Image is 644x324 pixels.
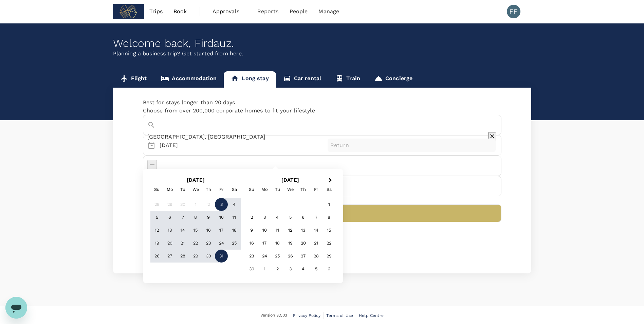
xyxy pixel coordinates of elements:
[154,71,224,88] a: Accommodation
[215,211,228,224] div: Choose Friday, October 10th, 2025
[297,250,310,263] div: Choose Thursday, November 27th, 2025
[271,263,284,275] div: Choose Tuesday, December 2nd, 2025
[293,313,320,318] span: Privacy Policy
[176,237,189,250] div: Choose Tuesday, October 21st, 2025
[326,312,353,319] a: Terms of Use
[215,183,228,196] div: Friday
[150,198,163,211] div: Not available Sunday, September 28th, 2025
[271,183,284,196] div: Tuesday
[202,250,215,263] div: Choose Thursday, October 30th, 2025
[189,211,202,224] div: Choose Wednesday, October 8th, 2025
[323,237,335,250] div: Choose Saturday, November 22nd, 2025
[328,71,367,88] a: Train
[310,224,323,237] div: Choose Friday, November 14th, 2025
[113,4,144,19] img: Subdimension Pte Ltd
[330,141,493,149] p: Return
[284,183,297,196] div: Wednesday
[215,198,228,211] div: Not available Friday, October 3rd, 2025
[202,211,215,224] div: Choose Thursday, October 9th, 2025
[5,297,27,319] iframe: Button to launch messaging window
[297,263,310,275] div: Choose Thursday, December 4th, 2025
[163,198,176,211] div: Not available Monday, September 29th, 2025
[245,183,258,196] div: Sunday
[323,211,335,224] div: Choose Saturday, November 8th, 2025
[323,183,335,196] div: Saturday
[326,175,336,186] button: Next Month
[150,237,163,250] div: Choose Sunday, October 19th, 2025
[228,198,241,211] div: Choose Saturday, October 4th, 2025
[163,224,176,237] div: Choose Monday, October 13th, 2025
[189,183,202,196] div: Wednesday
[163,250,176,263] div: Choose Monday, October 27th, 2025
[284,237,297,250] div: Choose Wednesday, November 19th, 2025
[271,224,284,237] div: Choose Tuesday, November 11th, 2025
[176,183,189,196] div: Tuesday
[215,224,228,237] div: Choose Friday, October 17th, 2025
[176,224,189,237] div: Choose Tuesday, October 14th, 2025
[297,224,310,237] div: Choose Thursday, November 13th, 2025
[496,138,498,139] button: Open
[293,312,320,319] a: Privacy Policy
[359,313,384,318] span: Help Centre
[173,7,187,16] span: Book
[189,198,202,211] div: Not available Wednesday, October 1st, 2025
[258,224,271,237] div: Choose Monday, November 10th, 2025
[258,183,271,196] div: Monday
[157,139,325,152] div: [DATE]
[189,250,202,263] div: Choose Wednesday, October 29th, 2025
[326,313,353,318] span: Terms of Use
[228,183,241,196] div: Saturday
[228,237,241,250] div: Choose Saturday, October 25th, 2025
[297,183,310,196] div: Thursday
[245,250,258,263] div: Choose Sunday, November 23rd, 2025
[228,211,241,224] div: Choose Saturday, October 11th, 2025
[507,5,520,18] div: FF
[176,250,189,263] div: Choose Tuesday, October 28th, 2025
[150,183,163,196] div: Sunday
[245,237,258,250] div: Choose Sunday, November 16th, 2025
[271,237,284,250] div: Choose Tuesday, November 18th, 2025
[202,183,215,196] div: Thursday
[323,263,335,275] div: Choose Saturday, December 6th, 2025
[150,198,241,263] div: Month October, 2025
[189,237,202,250] div: Choose Wednesday, October 22nd, 2025
[149,7,163,16] span: Trips
[488,132,496,141] button: Clear
[271,250,284,263] div: Choose Tuesday, November 25th, 2025
[310,183,323,196] div: Friday
[310,250,323,263] div: Choose Friday, November 28th, 2025
[202,198,215,211] div: Not available Thursday, October 2nd, 2025
[297,237,310,250] div: Choose Thursday, November 20th, 2025
[323,224,335,237] div: Choose Saturday, November 15th, 2025
[257,7,279,16] span: Reports
[258,237,271,250] div: Choose Monday, November 17th, 2025
[258,263,271,275] div: Choose Monday, December 1st, 2025
[150,224,163,237] div: Choose Sunday, October 12th, 2025
[202,224,215,237] div: Choose Thursday, October 16th, 2025
[245,224,258,237] div: Choose Sunday, November 9th, 2025
[318,7,339,16] span: Manage
[297,211,310,224] div: Choose Thursday, November 6th, 2025
[143,107,501,115] p: Choose from over 200,000 corporate homes to fit your lifestyle
[150,250,163,263] div: Choose Sunday, October 26th, 2025
[213,7,246,16] span: Approvals
[113,71,154,88] a: Flight
[258,211,271,224] div: Choose Monday, November 3rd, 2025
[202,237,215,250] div: Choose Thursday, October 23rd, 2025
[258,250,271,263] div: Choose Monday, November 24th, 2025
[143,98,501,107] p: Best for stays longer than 20 days
[243,177,338,183] h2: [DATE]
[113,50,531,58] p: Planning a business trip? Get started from here.
[284,211,297,224] div: Choose Wednesday, November 5th, 2025
[284,224,297,237] div: Choose Wednesday, November 12th, 2025
[147,160,157,170] button: decrease
[163,211,176,224] div: Choose Monday, October 6th, 2025
[147,131,478,142] input: Where would you like to go
[215,250,228,263] div: Choose Friday, October 31st, 2025
[228,224,241,237] div: Choose Saturday, October 18th, 2025
[176,211,189,224] div: Choose Tuesday, October 7th, 2025
[310,263,323,275] div: Choose Friday, December 5th, 2025
[176,198,189,211] div: Not available Tuesday, September 30th, 2025
[113,37,531,50] div: Welcome back , Firdauz .
[150,211,163,224] div: Choose Sunday, October 5th, 2025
